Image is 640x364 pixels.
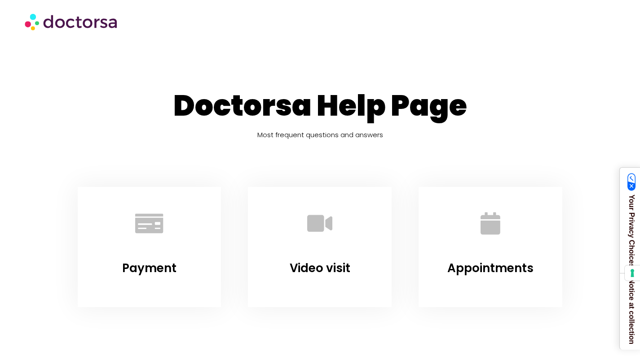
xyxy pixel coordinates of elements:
a: Video visit [295,199,344,248]
h5: Most frequent questions and answers [64,128,576,142]
button: Your consent preferences for tracking technologies [625,265,640,281]
h1: Doctorsa Help Page [64,88,576,123]
a: Appointments [447,260,534,276]
a: Payment [124,199,174,248]
img: California Consumer Privacy Act (CCPA) Opt-Out Icon [627,173,636,191]
a: Appointments [466,199,515,248]
a: Video visit [290,260,350,276]
a: Payment [122,260,177,276]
